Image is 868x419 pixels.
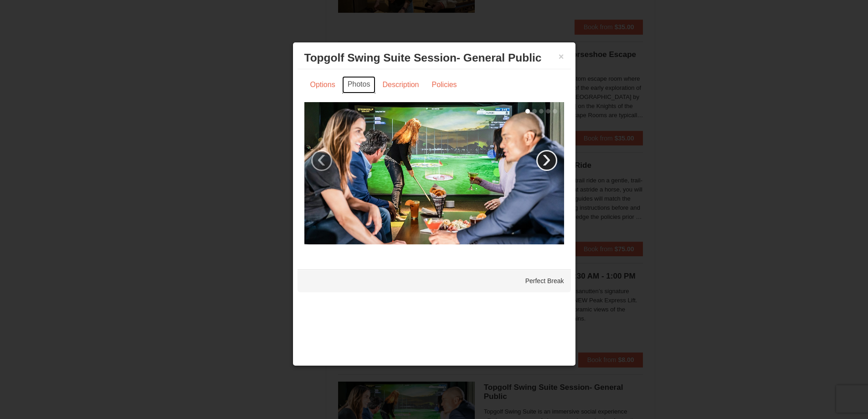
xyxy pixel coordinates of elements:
[342,76,376,93] a: Photos
[304,76,341,93] a: Options
[426,76,462,93] a: Policies
[304,102,564,244] img: 19664770-17-d333e4c3.jpg
[536,150,557,171] a: ›
[304,51,564,65] h3: Topgolf Swing Suite Session- General Public
[298,269,571,292] div: Perfect Break
[559,52,564,61] button: ×
[311,150,332,171] a: ‹
[376,76,425,93] a: Description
